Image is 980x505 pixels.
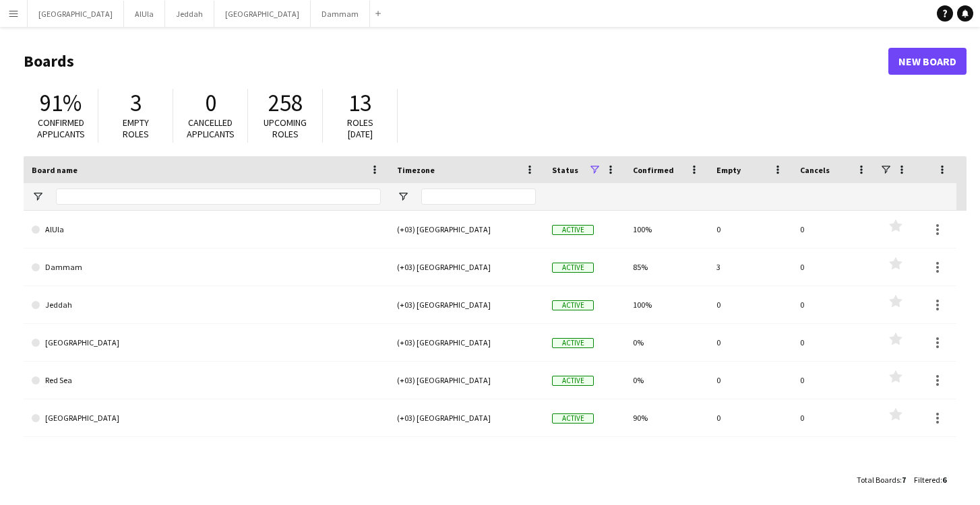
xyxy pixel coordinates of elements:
input: Board name Filter Input [56,189,381,205]
span: Active [552,338,594,348]
div: 0 [708,324,792,361]
span: 258 [268,88,303,118]
span: Timezone [397,165,435,175]
span: Confirmed [633,165,674,175]
div: 0 [792,286,876,323]
div: 85% [625,248,708,285]
button: Open Filter Menu [32,191,44,203]
div: (+03) [GEOGRAPHIC_DATA] [389,362,544,399]
span: Active [552,263,594,273]
span: Filtered [914,475,940,485]
input: Timezone Filter Input [421,189,536,205]
div: 0 [708,286,792,323]
span: 0 [205,88,216,118]
div: (+03) [GEOGRAPHIC_DATA] [389,399,544,436]
div: 100% [625,211,708,248]
span: Confirmed applicants [37,116,85,140]
span: Active [552,413,594,424]
div: 0% [625,324,708,361]
div: 0 [708,362,792,399]
a: Jeddah [32,286,381,324]
div: (+03) [GEOGRAPHIC_DATA] [389,324,544,361]
span: Active [552,300,594,310]
span: Active [552,225,594,235]
a: [GEOGRAPHIC_DATA] [32,324,381,362]
div: 100% [625,286,708,323]
span: 13 [348,88,371,118]
span: Status [552,165,578,175]
button: [GEOGRAPHIC_DATA] [28,1,124,27]
a: Dammam [32,248,381,286]
button: Open Filter Menu [397,191,409,203]
div: 0 [792,399,876,436]
div: 0 [792,211,876,248]
a: New Board [888,48,967,75]
div: (+03) [GEOGRAPHIC_DATA] [389,248,544,285]
span: 91% [40,88,82,118]
span: Active [552,376,594,386]
span: Empty [716,165,741,175]
div: 90% [625,399,708,436]
span: Cancelled applicants [187,116,235,140]
button: AlUla [124,1,165,27]
button: [GEOGRAPHIC_DATA] [214,1,311,27]
span: Total Boards [857,475,900,485]
div: (+03) [GEOGRAPHIC_DATA] [389,286,544,323]
span: Roles [DATE] [347,116,373,140]
div: : [857,467,906,493]
div: 0% [625,362,708,399]
div: 0 [792,324,876,361]
div: 0 [708,211,792,248]
span: 3 [130,88,142,118]
div: 3 [708,248,792,285]
div: 0 [792,248,876,285]
div: 0 [792,362,876,399]
a: AlUla [32,211,381,248]
div: (+03) [GEOGRAPHIC_DATA] [389,211,544,248]
button: Dammam [311,1,370,27]
div: 0 [708,399,792,436]
span: Board name [32,165,78,175]
a: Red Sea [32,362,381,399]
span: Upcoming roles [264,116,307,140]
span: 6 [942,475,946,485]
a: [GEOGRAPHIC_DATA] [32,399,381,437]
span: 7 [902,475,906,485]
span: Empty roles [123,116,149,140]
h1: Boards [24,51,888,71]
span: Cancels [800,165,830,175]
div: : [914,467,946,493]
button: Jeddah [165,1,214,27]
